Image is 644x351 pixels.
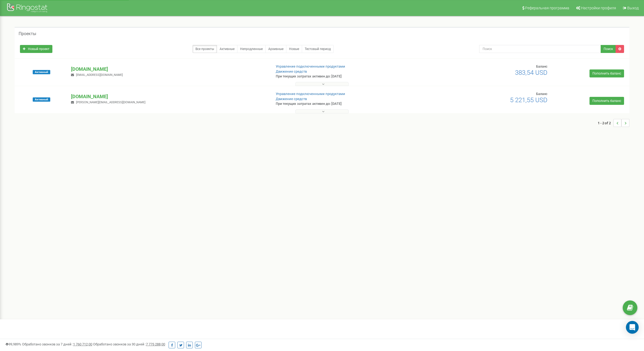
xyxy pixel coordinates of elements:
[265,45,286,53] a: Архивные
[19,31,36,36] h5: Проекты
[581,6,616,10] span: Настройки профиля
[20,45,52,53] a: Новый проект
[276,69,307,73] a: Движение средств
[510,96,547,104] span: 5 221,55 USD
[71,66,267,73] p: [DOMAIN_NAME]
[626,321,639,334] div: Open Intercom Messenger
[479,45,601,53] input: Поиск
[217,45,237,53] a: Активные
[601,45,616,53] button: Поиск
[33,70,50,74] span: Активный
[33,97,50,102] span: Активный
[589,69,624,77] a: Пополнить баланс
[276,101,421,106] p: При текущих затратах активен до: [DATE]
[515,69,547,76] span: 383,54 USD
[627,6,639,10] span: Выход
[589,97,624,105] a: Пополнить баланс
[536,92,547,96] span: Баланс
[276,74,421,79] p: При текущих затратах активен до: [DATE]
[536,64,547,68] span: Баланс
[193,45,217,53] a: Все проекты
[276,97,307,101] a: Движение средств
[237,45,266,53] a: Непродленные
[302,45,334,53] a: Тестовый период
[276,64,345,68] a: Управление подключенными продуктами
[598,114,629,132] nav: ...
[71,93,267,100] p: [DOMAIN_NAME]
[276,92,345,96] a: Управление подключенными продуктами
[76,101,145,104] span: [PERSON_NAME][EMAIL_ADDRESS][DOMAIN_NAME]
[525,6,569,10] span: Реферальная программа
[76,73,123,77] span: [EMAIL_ADDRESS][DOMAIN_NAME]
[598,119,613,127] span: 1 - 2 of 2
[286,45,302,53] a: Новые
